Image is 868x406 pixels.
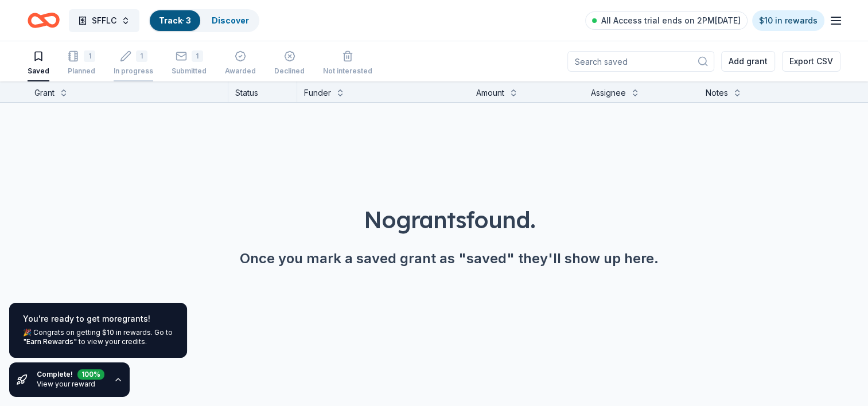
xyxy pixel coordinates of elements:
button: 1In progress [114,46,153,81]
div: Awarded [225,67,256,76]
div: Not interested [323,67,372,76]
div: No grants found. [43,204,856,236]
button: Export CSV [782,51,840,72]
a: "Earn Rewards" [23,337,77,346]
input: Search saved [567,51,714,72]
a: Track· 3 [159,15,191,25]
button: SFFLC [69,9,139,32]
a: All Access trial ends on 2PM[DATE] [585,11,748,30]
div: You're ready to get more grants ! [23,312,173,326]
a: Discover [212,15,249,25]
button: Awarded [225,46,256,81]
div: Planned [68,67,95,76]
div: 1 [136,50,147,62]
button: 1Submitted [172,46,207,81]
div: 1 [192,44,203,56]
a: $10 in rewards [752,10,824,31]
div: Saved [28,67,49,76]
button: Saved [28,46,49,81]
button: 1Planned [68,46,95,81]
div: Funder [304,86,331,100]
div: Status [228,81,297,102]
span: All Access trial ends on 2PM[DATE] [601,14,741,28]
div: Submitted [172,60,207,69]
a: View your reward [37,380,95,388]
a: Home [28,7,60,34]
button: Not interested [323,46,372,81]
button: Add grant [721,51,775,72]
div: Amount [476,86,504,100]
button: Declined [274,46,305,81]
div: Notes [706,86,728,100]
div: 🎉 Congrats on getting $10 in rewards. Go to to view your credits. [23,328,173,346]
div: Complete! [37,369,104,380]
div: 1 [84,50,95,62]
div: In progress [114,67,153,76]
button: Track· 3Discover [149,9,259,32]
div: Grant [34,86,55,100]
div: Declined [274,67,305,76]
div: 100 % [77,367,104,377]
div: Assignee [591,86,626,100]
span: SFFLC [92,14,116,28]
div: Once you mark a saved grant as "saved" they'll show up here. [43,249,856,268]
